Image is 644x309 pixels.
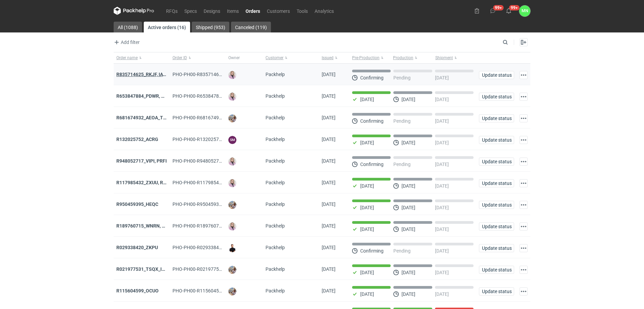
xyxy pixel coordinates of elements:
[192,22,229,32] a: Shipped (953)
[435,227,449,232] p: [DATE]
[228,266,236,274] img: Michał Palasek
[116,158,167,164] strong: R948052717_VIPI, PRFI
[435,183,449,189] p: [DATE]
[116,201,158,207] a: R950459395_HEQC
[401,183,415,189] p: [DATE]
[435,97,449,102] p: [DATE]
[322,266,336,272] span: 01/09/2025
[163,7,181,15] a: RFQs
[434,52,476,63] button: Shipment
[228,114,236,122] img: Michał Palasek
[172,180,268,185] span: PHO-PH00-R117985432_ZXUU,-RNMV,-VLQR
[435,118,449,124] p: [DATE]
[479,136,514,144] button: Update status
[224,7,242,15] a: Items
[435,162,449,167] p: [DATE]
[482,116,511,121] span: Update status
[172,137,239,142] span: PHO-PH00-R132025752_ACRG
[172,158,248,164] span: PHO-PH00-R948052717_VIPI,-PRFI
[228,179,236,187] img: Klaudia Wiśniewska
[482,73,511,77] span: Update status
[266,223,285,229] span: Packhelp
[520,71,528,79] button: Actions
[349,52,392,63] button: Pre-Production
[360,205,374,210] p: [DATE]
[322,137,336,142] span: 11/09/2025
[322,201,336,207] span: 04/09/2025
[360,75,384,80] p: Confirming
[401,291,415,297] p: [DATE]
[293,7,311,15] a: Tools
[487,5,498,16] button: 99+
[116,137,158,142] a: R132025752_ACRG
[172,72,276,77] span: PHO-PH00-R835714625_RKJF,-IAVU,-SFPF,-TXLA
[116,245,158,250] strong: R029338420_ZKPU
[322,223,336,229] span: 03/09/2025
[116,115,183,120] strong: R681674932_AEOA_TIXI_KKTL
[112,38,140,46] button: Add filter
[520,114,528,122] button: Actions
[519,5,530,17] div: Małgorzata Nowotna
[360,118,384,124] p: Confirming
[482,138,511,142] span: Update status
[479,158,514,166] button: Update status
[242,7,263,15] a: Orders
[482,159,511,164] span: Update status
[116,288,159,293] strong: R115604599_OCUO
[393,75,411,80] p: Pending
[479,114,514,122] button: Update status
[228,136,236,144] figcaption: SM
[266,137,285,142] span: Packhelp
[116,180,187,185] strong: R117985432_ZXUU, RNMV, VLQR
[392,52,434,63] button: Production
[114,22,142,32] a: All (1088)
[228,222,236,231] img: Klaudia Wiśniewska
[401,97,415,102] p: [DATE]
[322,93,336,99] span: 11/09/2025
[482,246,511,251] span: Update status
[520,266,528,274] button: Actions
[322,180,336,185] span: 05/09/2025
[114,52,170,63] button: Order name
[322,288,336,293] span: 28/08/2025
[116,266,172,272] a: R021977531_TSQX_IDUW
[170,52,226,63] button: Order ID
[228,158,236,166] img: Klaudia Wiśniewska
[479,287,514,295] button: Update status
[393,55,413,61] span: Production
[360,162,384,167] p: Confirming
[401,140,415,145] p: [DATE]
[322,245,336,250] span: 03/09/2025
[393,248,411,254] p: Pending
[482,203,511,207] span: Update status
[520,158,528,166] button: Actions
[266,93,285,99] span: Packhelp
[401,270,415,275] p: [DATE]
[435,205,449,210] p: [DATE]
[266,245,285,250] span: Packhelp
[116,223,175,229] a: R189760715_WNRN, CWNS
[482,94,511,99] span: Update status
[482,181,511,186] span: Update status
[114,7,154,15] svg: Packhelp Pro
[172,288,239,293] span: PHO-PH00-R115604599_OCUO
[228,71,236,79] img: Klaudia Wiśniewska
[116,93,186,99] strong: R653847884_PDWR, OHJS, IVNK
[266,55,283,61] span: Customer
[503,5,514,16] button: 99+
[435,270,449,275] p: [DATE]
[479,179,514,187] button: Update status
[360,183,374,189] p: [DATE]
[266,158,285,164] span: Packhelp
[116,72,195,77] a: R835714625_RKJF, IAVU, SFPF, TXLA
[479,266,514,274] button: Update status
[360,248,384,254] p: Confirming
[172,93,291,99] span: PHO-PH00-R653847884_PDWR,-OHJS,-IVNK
[322,72,336,77] span: 15/09/2025
[519,5,530,17] figcaption: MN
[520,136,528,144] button: Actions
